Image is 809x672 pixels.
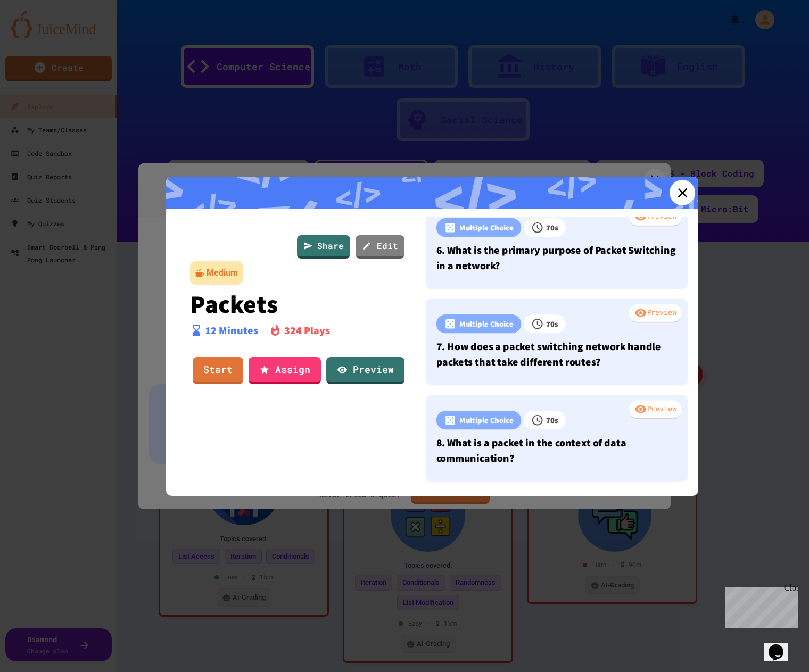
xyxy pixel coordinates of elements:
[193,357,243,384] a: Start
[205,322,258,338] p: 12 Minutes
[459,221,514,233] p: Multiple Choice
[459,318,514,329] p: Multiple Choice
[436,435,678,466] p: 8. What is a packet in the context of data communication?
[546,221,558,233] p: 70 s
[436,242,678,273] p: 6. What is the primary purpose of Packet Switching in a network?
[629,208,681,227] div: Preview
[249,357,321,384] a: Assign
[4,4,73,68] div: Chat with us now!Close
[436,338,678,370] p: 7. How does a packet switching network handle packets that take different routes?
[546,414,558,426] p: 70 s
[629,304,681,323] div: Preview
[284,322,330,338] p: 324 Plays
[629,400,681,419] div: Preview
[764,629,798,661] iframe: chat widget
[546,318,558,329] p: 70 s
[459,414,514,426] p: Multiple Choice
[356,235,404,259] a: Edit
[297,235,350,259] a: Share
[207,267,238,279] div: Medium
[326,357,404,384] a: Preview
[721,583,798,628] iframe: chat widget
[190,290,405,318] p: Packets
